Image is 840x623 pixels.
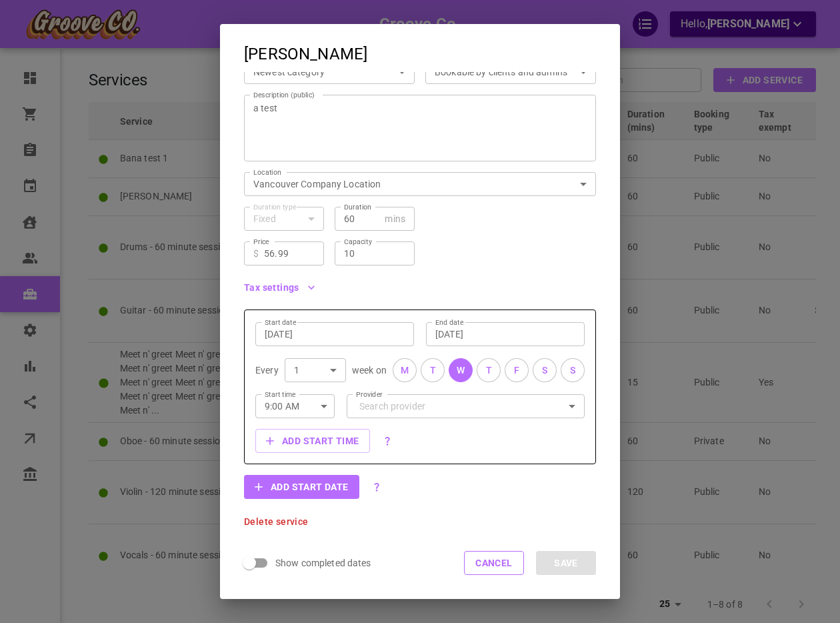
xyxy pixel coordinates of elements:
[457,364,465,378] div: W
[435,65,587,79] div: Bookable by clients and admins
[449,358,473,382] button: W
[344,237,372,247] label: Capacity
[561,358,585,382] button: S
[253,237,269,247] label: Price
[356,390,383,400] label: Provider
[220,24,620,72] h2: [PERSON_NAME]
[294,364,337,377] div: 1
[393,358,417,382] button: M
[253,90,315,100] label: Description (public)
[464,551,524,575] button: Cancel
[435,318,463,328] label: End date
[477,358,501,382] button: T
[275,556,371,570] span: Show completed dates
[265,318,296,328] label: Start date
[356,394,575,418] input: Search provider
[255,429,370,453] button: Add start time
[435,328,575,341] input: mmm d, yyyy
[570,364,575,378] div: S
[514,364,519,378] div: F
[401,364,409,378] div: M
[542,364,547,378] div: S
[265,328,405,341] input: mmm d, yyyy
[265,390,296,400] label: Start time
[244,475,359,499] button: Add start date
[563,397,581,416] button: Open
[486,364,492,378] div: T
[244,517,309,526] button: Delete service
[430,364,436,378] div: T
[421,358,445,382] button: T
[253,167,281,177] label: Location
[253,212,315,225] div: Fixed
[505,358,529,382] button: F
[344,202,371,212] label: Duration
[253,177,587,191] div: Vancouver Company Location
[371,482,382,492] svg: Create different start dates for the same course with the same settings, e.g. "Summer session", "...
[253,88,587,168] textarea: a test
[244,283,315,292] button: Tax settings
[253,65,384,79] p: Newest category
[352,364,387,377] p: week on
[255,364,279,377] p: Every
[382,436,393,446] svg: Teach the same material at different times on the same day, e.g. group 1 in the morning and group...
[533,358,557,382] button: S
[253,202,296,212] label: Duration type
